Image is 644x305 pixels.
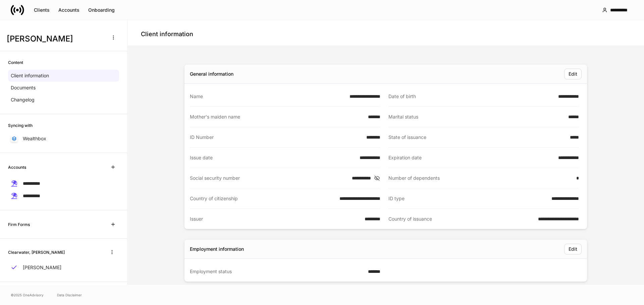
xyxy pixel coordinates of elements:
[190,134,362,141] div: ID Number
[23,135,46,142] p: Wealthbox
[58,8,79,12] div: Accounts
[388,175,572,181] div: Number of dependents
[88,8,115,12] div: Onboarding
[30,5,54,15] button: Clients
[54,5,84,15] button: Accounts
[8,164,26,170] h6: Accounts
[8,221,30,228] h6: Firm Forms
[388,216,534,222] div: Country of issuance
[190,216,361,222] div: Issuer
[569,247,577,251] div: Edit
[8,94,119,106] a: Changelog
[84,5,119,15] button: Onboarding
[8,59,23,66] h6: Content
[564,244,582,254] button: Edit
[23,264,61,271] p: [PERSON_NAME]
[11,72,49,79] p: Client information
[8,261,119,274] a: [PERSON_NAME]
[388,113,564,120] div: Marital status
[388,134,566,141] div: State of issuance
[190,175,348,181] div: Social security number
[190,71,233,77] div: General information
[11,292,44,298] span: © 2025 OneAdvisory
[8,249,65,255] h6: Clearwater, [PERSON_NAME]
[190,93,345,100] div: Name
[8,82,119,94] a: Documents
[569,72,577,76] div: Edit
[141,30,193,38] h4: Client information
[8,133,119,145] a: Wealthbox
[57,292,82,298] a: Data Disclaimer
[388,154,554,161] div: Expiration date
[190,268,364,275] div: Employment status
[388,195,547,202] div: ID type
[7,33,104,44] h3: [PERSON_NAME]
[190,154,356,161] div: Issue date
[11,84,36,91] p: Documents
[8,122,33,129] h6: Syncing with
[34,8,50,12] div: Clients
[190,195,335,202] div: Country of citizenship
[11,96,35,103] p: Changelog
[190,246,244,252] div: Employment information
[388,93,554,100] div: Date of birth
[8,70,119,82] a: Client information
[190,113,364,120] div: Mother's maiden name
[564,69,582,79] button: Edit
